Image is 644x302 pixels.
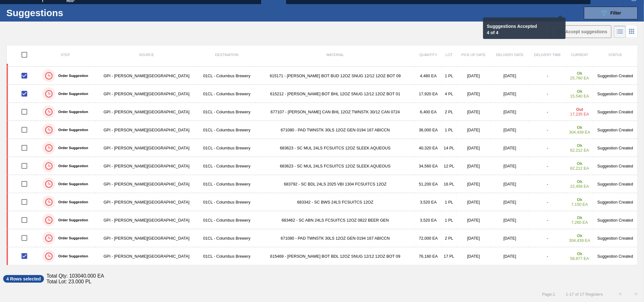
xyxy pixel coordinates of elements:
[442,211,456,229] td: 1 PL
[46,273,104,279] span: Total Qty: 103040.000 EA
[610,10,621,16] span: Filter
[6,9,119,16] h1: Suggestions
[55,254,88,258] label: Order Suggestion
[593,121,637,139] td: Suggestion Created
[487,30,554,35] p: 4 of 4
[198,229,255,247] td: 01CL - Columbus Brewery
[442,121,456,139] td: 1 PL
[95,247,198,265] td: GPI - [PERSON_NAME][GEOGRAPHIC_DATA]
[577,215,582,220] strong: Ok
[442,67,456,85] td: 1 PL
[491,211,529,229] td: [DATE]
[55,92,88,96] label: Order Suggestion
[139,53,154,57] span: Source
[584,7,638,19] button: Filter
[577,161,582,166] strong: Ok
[198,247,255,265] td: 01CL - Columbus Brewery
[491,103,529,121] td: [DATE]
[415,85,442,103] td: 17,920 EA
[55,182,88,186] label: Order Suggestion
[61,53,70,57] span: Step
[609,53,622,57] span: Status
[457,139,491,157] td: [DATE]
[95,193,198,211] td: GPI - [PERSON_NAME][GEOGRAPHIC_DATA]
[577,71,582,76] strong: Ok
[95,157,198,175] td: GPI - [PERSON_NAME][GEOGRAPHIC_DATA]
[570,256,589,261] span: 58,677 EA
[457,193,491,211] td: [DATE]
[7,103,638,121] a: Order SuggestionGPI - [PERSON_NAME][GEOGRAPHIC_DATA]01CL - Columbus Brewery677107 - [PERSON_NAME]...
[256,103,415,121] td: 677107 - [PERSON_NAME] CAN BHL 12OZ TWNSTK 30/12 CAN 0724
[55,236,88,240] label: Order Suggestion
[529,247,566,265] td: -
[415,139,442,157] td: 40,320 EA
[457,175,491,193] td: [DATE]
[626,26,638,38] div: Card Vision
[198,211,255,229] td: 01CL - Columbus Brewery
[198,85,255,103] td: 01CL - Columbus Brewery
[442,103,456,121] td: 2 PL
[577,143,582,148] strong: Ok
[491,157,529,175] td: [DATE]
[496,53,524,57] span: Delivery Date
[7,193,638,211] a: Order SuggestionGPI - [PERSON_NAME][GEOGRAPHIC_DATA]01CL - Columbus Brewery683342 - SC BWS 24LS F...
[593,229,637,247] td: Suggestion Created
[7,121,638,139] a: Order SuggestionGPI - [PERSON_NAME][GEOGRAPHIC_DATA]01CL - Columbus Brewery671080 - PAD TWNSTK 30...
[442,247,456,265] td: 17 PL
[529,211,566,229] td: -
[55,128,88,132] label: Order Suggestion
[95,103,198,121] td: GPI - [PERSON_NAME][GEOGRAPHIC_DATA]
[462,53,486,57] span: Pick up Date
[491,229,529,247] td: [DATE]
[576,107,583,112] strong: Out
[457,157,491,175] td: [DATE]
[491,67,529,85] td: [DATE]
[529,229,566,247] td: -
[256,67,415,85] td: 615171 - [PERSON_NAME] BOT BUD 12OZ SNUG 12/12 12OZ BOT 09
[571,220,588,225] span: 7,260 EA
[529,139,566,157] td: -
[95,139,198,157] td: GPI - [PERSON_NAME][GEOGRAPHIC_DATA]
[593,85,637,103] td: Suggestion Created
[256,85,415,103] td: 615212 - [PERSON_NAME] BOT BHL 12OZ SNUG 12/12 12OZ BOT 01
[577,233,582,238] strong: Ok
[529,85,566,103] td: -
[529,175,566,193] td: -
[593,157,637,175] td: Suggestion Created
[415,121,442,139] td: 36,000 EA
[7,211,638,229] a: Order SuggestionGPI - [PERSON_NAME][GEOGRAPHIC_DATA]01CL - Columbus Brewery683462 - SC ABN 24LS F...
[415,103,442,121] td: 6,400 EA
[7,157,638,175] a: Order SuggestionGPI - [PERSON_NAME][GEOGRAPHIC_DATA]01CL - Columbus Brewery683623 - SC MUL 24LS F...
[198,139,255,157] td: 01CL - Columbus Brewery
[442,85,456,103] td: 4 PL
[593,175,637,193] td: Suggestion Created
[256,193,415,211] td: 683342 - SC BWS 24LS FCSUITCS 12OZ
[577,179,582,184] strong: Ok
[529,121,566,139] td: -
[565,29,607,34] span: Accept suggestions
[7,247,638,265] a: Order SuggestionGPI - [PERSON_NAME][GEOGRAPHIC_DATA]01CL - Columbus Brewery615469 - [PERSON_NAME]...
[442,175,456,193] td: 16 PL
[577,125,582,130] strong: Ok
[577,89,582,94] strong: Ok
[565,292,603,297] span: 1 - 17 of 17 Registers
[593,247,637,265] td: Suggestion Created
[491,121,529,139] td: [DATE]
[95,67,198,85] td: GPI - [PERSON_NAME][GEOGRAPHIC_DATA]
[256,175,415,193] td: 683792 - SC BDL 24LS 2025 VBI 1304 FCSUITCS 12OZ
[491,175,529,193] td: [DATE]
[95,121,198,139] td: GPI - [PERSON_NAME][GEOGRAPHIC_DATA]
[95,175,198,193] td: GPI - [PERSON_NAME][GEOGRAPHIC_DATA]
[491,193,529,211] td: [DATE]
[491,85,529,103] td: [DATE]
[577,251,582,256] strong: Ok
[442,193,456,211] td: 1 PL
[420,53,438,57] span: Quantity
[215,53,238,57] span: Destination
[569,130,590,135] span: 304,439 EA
[415,229,442,247] td: 72,000 EA
[570,94,589,98] span: 15,540 EA
[198,157,255,175] td: 01CL - Columbus Brewery
[551,25,611,38] button: Accept suggestions
[612,286,628,302] button: <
